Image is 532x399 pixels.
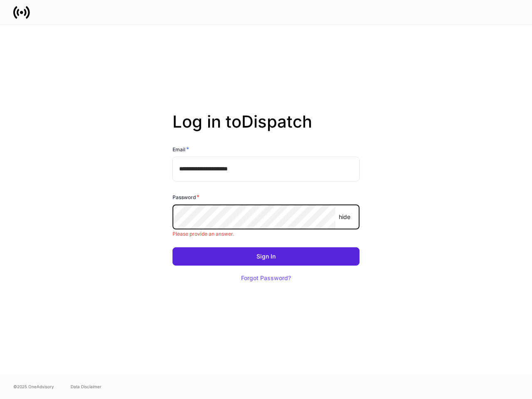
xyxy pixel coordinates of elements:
p: hide [339,213,350,221]
button: Forgot Password? [231,269,301,287]
button: Sign In [172,247,360,266]
h6: Email [172,145,189,153]
h6: Password [172,193,199,201]
p: Please provide an answer. [172,231,360,237]
a: Data Disclaimer [71,383,101,390]
div: Sign In [256,254,276,259]
h2: Log in to Dispatch [172,112,360,145]
div: Forgot Password? [241,275,291,281]
span: © 2025 OneAdvisory [13,383,54,390]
